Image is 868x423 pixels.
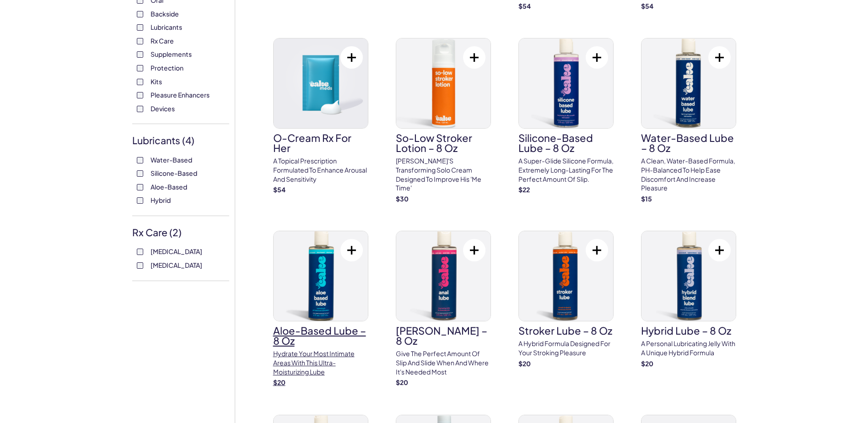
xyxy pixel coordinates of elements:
span: Silicone-Based [151,167,197,179]
a: So-Low Stroker Lotion – 8 ozSo-Low Stroker Lotion – 8 oz[PERSON_NAME]'s transforming solo cream d... [396,38,491,203]
span: Devices [151,103,175,114]
span: Water-Based [151,154,192,166]
span: Backside [151,8,179,20]
input: Aloe-Based [137,184,143,190]
input: Silicone-Based [137,170,143,177]
p: Hydrate your most intimate areas with this ultra-moisturizing lube [273,349,368,376]
span: [MEDICAL_DATA] [151,245,202,257]
h3: O-Cream Rx for Her [273,133,368,153]
input: Kits [137,79,143,85]
img: Hybrid Lube – 8 oz [642,231,736,321]
img: Aloe-Based Lube – 8 oz [274,231,368,321]
a: Aloe-Based Lube – 8 ozAloe-Based Lube – 8 ozHydrate your most intimate areas with this ultra-mois... [273,231,368,387]
span: Kits [151,76,162,87]
a: Stroker Lube – 8 ozStroker Lube – 8 ozA hybrid formula designed for your stroking pleasure$20 [518,231,614,368]
img: O-Cream Rx for Her [274,38,368,128]
img: Stroker Lube – 8 oz [519,231,613,321]
input: [MEDICAL_DATA] [137,249,143,255]
input: Backside [137,11,143,17]
p: A topical prescription formulated to enhance arousal and sensitivity [273,157,368,184]
h3: Stroker Lube – 8 oz [518,325,614,336]
img: Water-Based Lube – 8 oz [642,38,736,128]
a: O-Cream Rx for HerO-Cream Rx for HerA topical prescription formulated to enhance arousal and sens... [273,38,368,194]
input: Lubricants [137,24,143,31]
input: Water-Based [137,157,143,163]
span: Aloe-Based [151,181,187,193]
strong: $ 54 [518,2,531,10]
p: A hybrid formula designed for your stroking pleasure [518,339,614,357]
strong: $ 54 [641,2,653,10]
a: Anal Lube – 8 oz[PERSON_NAME] – 8 ozGive the perfect amount of slip and slide when and where it's... [396,231,491,387]
input: [MEDICAL_DATA] [137,262,143,269]
span: Hybrid [151,194,171,206]
strong: $ 22 [518,185,530,194]
span: Supplements [151,48,192,60]
input: Rx Care [137,38,143,44]
strong: $ 30 [396,195,409,203]
strong: $ 54 [273,185,286,194]
strong: $ 15 [641,195,652,203]
input: Protection [137,65,143,71]
img: So-Low Stroker Lotion – 8 oz [396,38,491,128]
a: Water-Based Lube – 8 ozWater-Based Lube – 8 ozA clean, water-based formula, pH-balanced to help e... [641,38,736,203]
strong: $ 20 [641,359,653,368]
h3: Water-Based Lube – 8 oz [641,133,736,153]
input: Devices [137,106,143,112]
input: Supplements [137,51,143,58]
p: [PERSON_NAME]'s transforming solo cream designed to improve his 'me time' [396,157,491,192]
p: Give the perfect amount of slip and slide when and where it's needed most [396,349,491,376]
h3: Aloe-Based Lube – 8 oz [273,325,368,346]
input: Hybrid [137,197,143,204]
a: Hybrid Lube – 8 ozHybrid Lube – 8 ozA personal lubricating jelly with a unique hybrid formula$20 [641,231,736,368]
h3: [PERSON_NAME] – 8 oz [396,325,491,346]
span: Protection [151,62,183,74]
strong: $ 20 [518,359,531,368]
strong: $ 20 [396,378,408,386]
span: [MEDICAL_DATA] [151,259,202,271]
span: Pleasure Enhancers [151,89,210,101]
strong: $ 20 [273,378,286,386]
input: Pleasure Enhancers [137,92,143,98]
h3: Silicone-Based Lube – 8 oz [518,133,614,153]
a: Silicone-Based Lube – 8 ozSilicone-Based Lube – 8 ozA super-glide silicone formula, extremely lon... [518,38,614,194]
span: Rx Care [151,35,174,47]
p: A super-glide silicone formula, extremely long-lasting for the perfect amount of slip. [518,157,614,184]
p: A clean, water-based formula, pH-balanced to help ease discomfort and increase pleasure [641,157,736,192]
h3: Hybrid Lube – 8 oz [641,325,736,336]
span: Lubricants [151,21,182,33]
img: Anal Lube – 8 oz [396,231,491,321]
p: A personal lubricating jelly with a unique hybrid formula [641,339,736,357]
h3: So-Low Stroker Lotion – 8 oz [396,133,491,153]
img: Silicone-Based Lube – 8 oz [519,38,613,128]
